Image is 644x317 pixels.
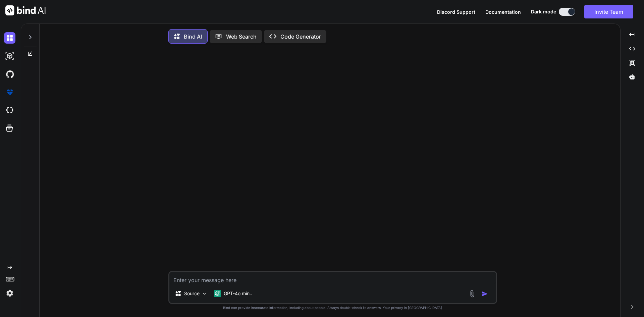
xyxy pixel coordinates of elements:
[485,9,521,15] span: Documentation
[4,68,15,80] img: githubDark
[4,32,15,44] img: darkChat
[4,87,15,98] img: premium
[531,8,556,15] span: Dark mode
[214,290,221,297] img: GPT-4o mini
[184,33,202,41] p: Bind AI
[226,33,257,41] p: Web Search
[437,9,475,15] span: Discord Support
[468,290,476,298] img: attachment
[481,290,488,297] img: icon
[168,305,497,310] p: Bind can provide inaccurate information, including about people. Always double-check its answers....
[184,290,200,297] p: Source
[224,290,252,297] p: GPT-4o min..
[4,50,15,62] img: darkAi-studio
[202,291,207,297] img: Pick Models
[280,33,321,41] p: Code Generator
[4,287,15,299] img: settings
[5,5,46,15] img: Bind AI
[485,8,521,15] button: Documentation
[4,105,15,116] img: cloudideIcon
[584,5,633,18] button: Invite Team
[437,8,475,15] button: Discord Support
